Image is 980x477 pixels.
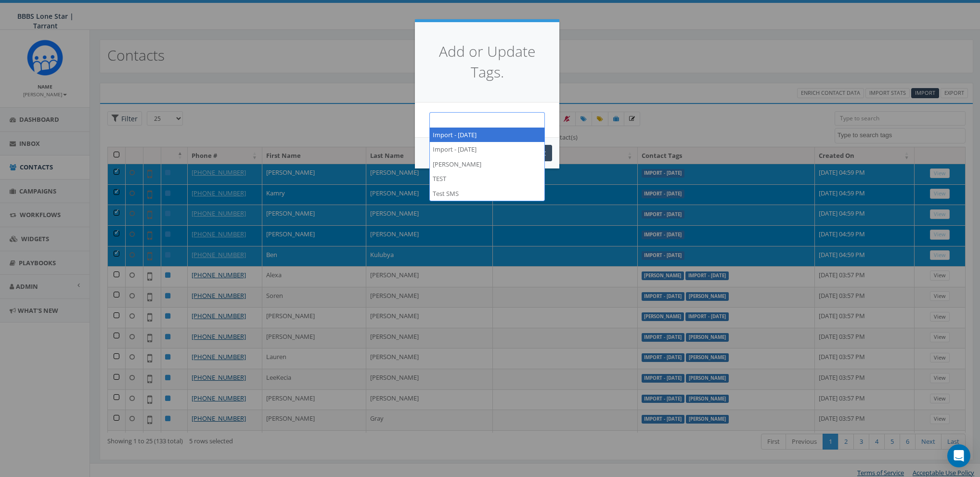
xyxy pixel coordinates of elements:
li: Import - [DATE] [430,128,544,142]
h4: Add or Update Tags. [429,41,545,83]
div: Open Intercom Messenger [947,444,970,467]
li: [PERSON_NAME] [430,157,544,172]
textarea: Search [432,115,437,124]
li: TEST [430,171,544,186]
li: Import - [DATE] [430,142,544,157]
li: Test SMS [430,186,544,201]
